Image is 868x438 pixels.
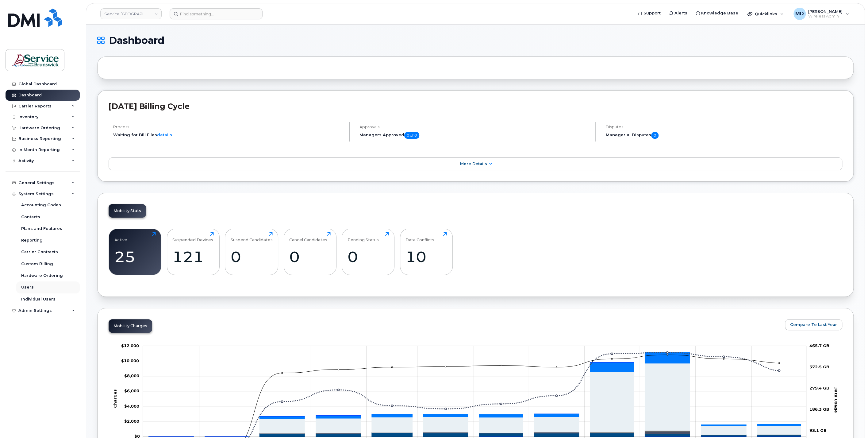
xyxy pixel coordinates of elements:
tspan: $2,000 [124,419,139,424]
g: $0 [121,358,139,363]
a: Suspend Candidates0 [231,232,273,271]
li: Waiting for Bill Files [113,132,344,138]
tspan: $10,000 [121,358,139,363]
tspan: Data Usage [834,386,839,413]
a: details [157,132,172,137]
h4: Disputes [606,125,842,129]
h5: Managerial Disputes [606,132,842,139]
g: $0 [121,343,139,348]
div: 121 [172,248,214,266]
h4: Approvals [359,125,590,129]
g: $0 [124,373,139,378]
div: 0 [348,248,389,266]
tspan: 372.5 GB [809,364,829,369]
g: $0 [124,419,139,424]
div: Active [114,232,127,242]
tspan: 186.3 GB [809,406,829,411]
tspan: 465.7 GB [809,343,829,348]
span: More Details [460,161,487,166]
h2: [DATE] Billing Cycle [109,102,842,111]
span: 0 [651,132,659,139]
h5: Managers Approved [359,132,590,139]
tspan: $6,000 [124,388,139,393]
g: $0 [124,388,139,393]
h4: Process [113,125,344,129]
a: Pending Status0 [348,232,389,271]
tspan: Charges [113,389,118,408]
tspan: $8,000 [124,373,139,378]
tspan: $4,000 [124,404,139,409]
tspan: 279.4 GB [809,385,829,390]
g: $0 [124,404,139,409]
tspan: 93.1 GB [809,428,827,432]
a: Cancel Candidates0 [289,232,331,271]
button: Compare To Last Year [785,319,842,330]
div: 0 [231,248,273,266]
span: Dashboard [109,36,164,45]
tspan: $12,000 [121,343,139,348]
a: Suspended Devices121 [172,232,214,271]
div: 0 [289,248,331,266]
div: Suspend Candidates [231,232,273,242]
div: Pending Status [348,232,379,242]
a: Active25 [114,232,156,271]
div: Cancel Candidates [289,232,327,242]
div: 25 [114,248,156,266]
a: Data Conflicts10 [405,232,447,271]
span: Compare To Last Year [790,322,837,328]
span: 0 of 0 [404,132,419,139]
div: 10 [405,248,447,266]
div: Suspended Devices [172,232,213,242]
div: Data Conflicts [405,232,434,242]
